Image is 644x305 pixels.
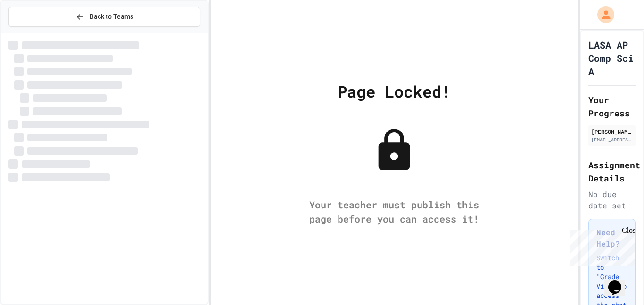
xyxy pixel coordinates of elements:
iframe: chat widget [566,226,635,266]
div: [EMAIL_ADDRESS][DOMAIN_NAME] [591,136,633,143]
h1: LASA AP Comp Sci A [588,38,636,78]
h2: Your Progress [588,93,636,120]
div: Your teacher must publish this page before you can access it! [300,198,488,226]
iframe: chat widget [604,267,635,296]
div: My Account [587,4,617,25]
div: Page Locked! [338,79,451,103]
h2: Assignment Details [588,158,636,185]
span: Back to Teams [90,12,133,22]
button: Back to Teams [8,7,200,27]
div: Chat with us now!Close [4,4,65,60]
div: [PERSON_NAME] [591,127,633,136]
div: No due date set [588,189,636,211]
